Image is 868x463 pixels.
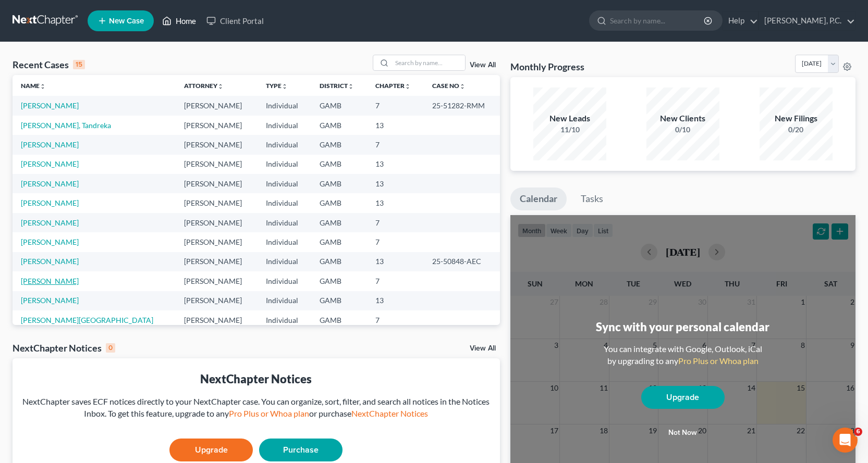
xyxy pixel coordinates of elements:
[405,83,411,90] i: unfold_more
[40,83,46,90] i: unfold_more
[21,218,79,227] a: [PERSON_NAME]
[176,155,258,174] td: [PERSON_NAME]
[13,342,115,354] div: NextChapter Notices
[760,124,833,135] div: 0/20
[367,96,424,115] td: 7
[21,296,79,305] a: [PERSON_NAME]
[229,408,309,418] a: Pro Plus or Whoa plan
[176,291,258,310] td: [PERSON_NAME]
[258,271,311,291] td: Individual
[176,271,258,291] td: [PERSON_NAME]
[311,213,367,232] td: GAMB
[854,428,862,436] span: 6
[176,310,258,330] td: [PERSON_NAME]
[641,386,725,409] a: Upgrade
[157,11,201,30] a: Home
[21,257,79,266] a: [PERSON_NAME]
[201,11,269,30] a: Client Portal
[21,159,79,168] a: [PERSON_NAME]
[311,310,367,330] td: GAMB
[320,82,354,90] a: Districtunfold_more
[169,439,253,461] a: Upgrade
[367,310,424,330] td: 7
[176,232,258,252] td: [PERSON_NAME]
[21,237,79,246] a: [PERSON_NAME]
[723,11,758,30] a: Help
[176,213,258,232] td: [PERSON_NAME]
[367,155,424,174] td: 13
[759,11,855,30] a: [PERSON_NAME], P.C.
[678,356,759,366] a: Pro Plus or Whoa plan
[311,252,367,271] td: GAMB
[176,252,258,271] td: [PERSON_NAME]
[432,82,466,90] a: Case Nounfold_more
[13,58,85,71] div: Recent Cases
[367,213,424,232] td: 7
[176,135,258,154] td: [PERSON_NAME]
[470,345,496,352] a: View All
[258,232,311,252] td: Individual
[176,96,258,115] td: [PERSON_NAME]
[641,422,725,443] button: Not now
[217,83,224,90] i: unfold_more
[351,408,428,418] a: NextChapter Notices
[259,439,343,461] a: Purchase
[833,428,858,453] iframe: Intercom live chat
[21,82,46,90] a: Nameunfold_more
[311,232,367,252] td: GAMB
[258,116,311,135] td: Individual
[367,174,424,193] td: 13
[258,96,311,115] td: Individual
[21,140,79,149] a: [PERSON_NAME]
[646,112,719,124] div: New Clients
[21,277,79,285] a: [PERSON_NAME]
[21,101,79,110] a: [PERSON_NAME]
[21,121,111,130] a: [PERSON_NAME], Tandreka
[367,135,424,154] td: 7
[510,187,567,210] a: Calendar
[424,252,500,271] td: 25-50848-AEC
[21,198,79,207] a: [PERSON_NAME]
[311,135,367,154] td: GAMB
[470,61,496,69] a: View All
[596,319,769,335] div: Sync with your personal calendar
[348,83,354,90] i: unfold_more
[367,271,424,291] td: 7
[311,271,367,291] td: GAMB
[258,310,311,330] td: Individual
[282,83,288,90] i: unfold_more
[258,291,311,310] td: Individual
[367,116,424,135] td: 13
[21,316,153,324] a: [PERSON_NAME][GEOGRAPHIC_DATA]
[21,179,79,188] a: [PERSON_NAME]
[258,213,311,232] td: Individual
[176,116,258,135] td: [PERSON_NAME]
[184,82,224,90] a: Attorneyunfold_more
[375,82,411,90] a: Chapterunfold_more
[367,252,424,271] td: 13
[311,116,367,135] td: GAMB
[311,291,367,310] td: GAMB
[392,55,465,70] input: Search by name...
[600,343,766,367] div: You can integrate with Google, Outlook, iCal by upgrading to any
[106,343,115,353] div: 0
[367,193,424,212] td: 13
[21,396,492,420] div: NextChapter saves ECF notices directly to your NextChapter case. You can organize, sort, filter, ...
[311,155,367,174] td: GAMB
[258,252,311,271] td: Individual
[610,11,705,30] input: Search by name...
[459,83,466,90] i: unfold_more
[367,232,424,252] td: 7
[258,135,311,154] td: Individual
[311,96,367,115] td: GAMB
[311,193,367,212] td: GAMB
[266,82,288,90] a: Typeunfold_more
[533,112,606,124] div: New Leads
[258,155,311,174] td: Individual
[571,187,613,210] a: Tasks
[109,17,144,25] span: New Case
[21,371,492,387] div: NextChapter Notices
[311,174,367,193] td: GAMB
[73,60,85,69] div: 15
[258,193,311,212] td: Individual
